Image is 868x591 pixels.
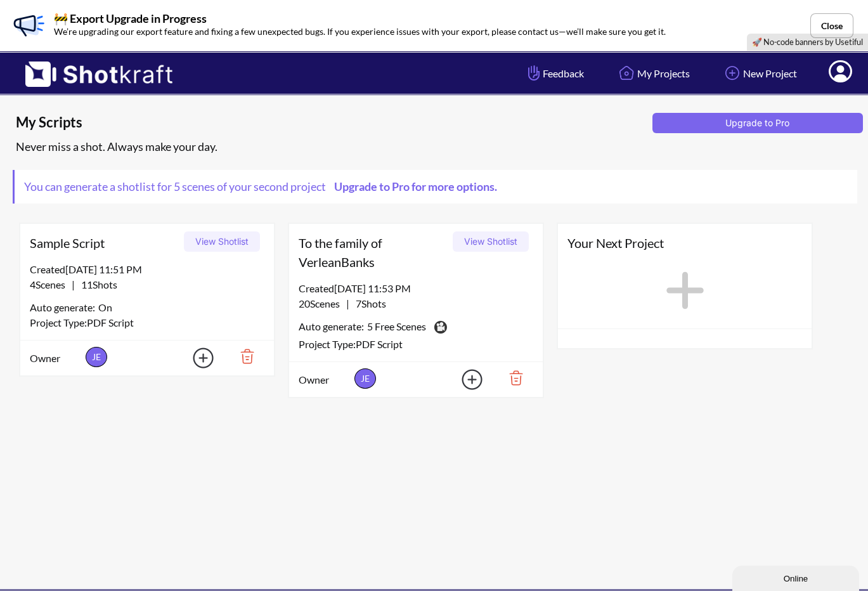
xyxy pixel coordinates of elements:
span: Sample Script [30,233,179,252]
button: View Shotlist [453,231,529,252]
span: JE [354,368,376,389]
img: Add Icon [442,365,486,394]
img: Add Icon [173,344,217,372]
span: Auto generate: [30,300,98,315]
p: We’re upgrading our export feature and fixing a few unexpected bugs. If you experience issues wit... [54,24,666,39]
span: 4 Scenes [30,278,72,290]
img: Trash Icon [221,346,264,367]
img: Hand Icon [525,62,543,84]
div: Never miss a shot. Always make your day. [13,136,862,157]
iframe: chat widget [732,563,862,591]
img: Banner [10,6,48,44]
span: On [98,300,112,315]
span: | [30,277,117,292]
span: | [299,296,386,311]
img: Trash Icon [489,367,533,389]
a: Upgrade to Pro for more options. [326,179,503,193]
img: Add Icon [722,62,743,84]
button: Upgrade to Pro [652,113,863,133]
span: Feedback [525,66,584,81]
button: Close [810,13,853,38]
span: You can generate a shotlist for [15,170,513,204]
span: Auto generate: [299,319,367,337]
a: My Projects [606,56,699,90]
span: Owner [299,372,351,387]
div: Project Type: PDF Script [299,337,533,352]
div: Created [DATE] 11:51 PM [30,262,264,277]
img: Home Icon [616,62,637,84]
img: Camera Icon [431,318,449,337]
span: JE [86,347,107,367]
a: 🚀 No-code banners by Usetiful [752,37,863,47]
a: New Project [712,56,806,90]
span: 20 Scenes [299,297,346,309]
div: Project Type: PDF Script [30,315,264,330]
span: To the family of VerleanBanks [299,233,448,271]
span: 5 scenes of your second project [172,179,326,193]
button: View Shotlist [184,231,260,252]
span: Your Next Project [567,233,802,252]
span: My Scripts [16,113,648,132]
div: Created [DATE] 11:53 PM [299,281,533,296]
span: 7 Shots [349,297,386,309]
span: 11 Shots [75,278,117,290]
span: Owner [30,351,82,366]
p: 🚧 Export Upgrade in Progress [54,13,666,24]
span: 5 Free Scenes [367,319,426,337]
